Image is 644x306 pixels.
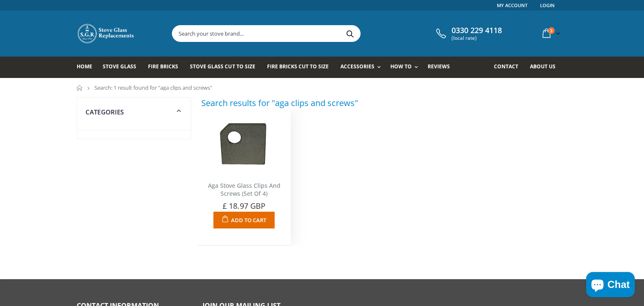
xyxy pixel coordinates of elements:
[539,25,562,41] a: 3
[340,26,359,41] button: Search
[390,63,412,70] span: How To
[340,63,374,70] span: Accessories
[201,97,358,109] h3: Search results for "aga clips and screws"
[94,84,212,91] span: Search: 1 result found for "aga clips and screws"
[584,272,637,299] inbox-online-store-chat: Shopify online store chat
[434,26,502,41] a: 0330 229 4118 (local rate)
[77,57,99,78] a: Home
[202,114,286,172] img: Set of 4 Aga glass clips with screws
[77,63,92,70] span: Home
[190,63,255,70] span: Stove Glass Cut To Size
[340,57,385,78] a: Accessories
[530,57,562,78] a: About us
[190,57,261,78] a: Stove Glass Cut To Size
[77,23,135,44] img: Stove Glass Replacement
[428,57,456,78] a: Reviews
[494,57,525,78] a: Contact
[530,63,556,70] span: About us
[148,57,184,78] a: Fire Bricks
[390,57,422,78] a: How To
[452,35,502,41] span: (local rate)
[86,108,124,116] span: Categories
[103,57,143,78] a: Stove Glass
[428,63,450,70] span: Reviews
[494,63,518,70] span: Contact
[172,26,454,41] input: Search your stove brand...
[267,57,335,78] a: Fire Bricks Cut To Size
[231,216,266,224] span: Add to Cart
[77,85,83,91] a: Home
[452,26,502,35] span: 0330 229 4118
[148,63,178,70] span: Fire Bricks
[267,63,329,70] span: Fire Bricks Cut To Size
[208,182,280,197] a: Aga Stove Glass Clips And Screws (Set Of 4)
[223,201,265,211] span: £ 18.97 GBP
[103,63,136,70] span: Stove Glass
[213,212,274,228] button: Add to Cart
[548,27,555,34] span: 3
